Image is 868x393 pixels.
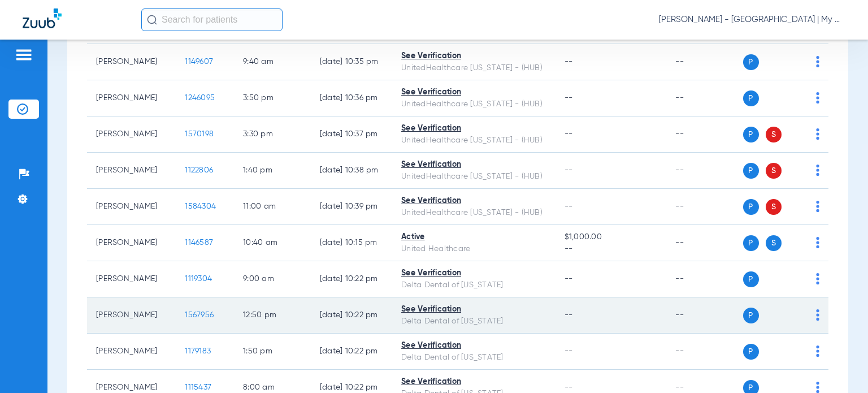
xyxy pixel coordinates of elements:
[565,383,573,391] span: --
[401,231,546,243] div: Active
[816,237,819,248] img: group-dot-blue.svg
[87,225,176,261] td: [PERSON_NAME]
[401,316,546,327] div: Delta Dental of [US_STATE]
[311,225,392,261] td: [DATE] 10:15 PM
[87,189,176,225] td: [PERSON_NAME]
[565,275,573,283] span: --
[87,334,176,370] td: [PERSON_NAME]
[401,243,546,255] div: United Healthcare
[743,163,759,179] span: P
[743,235,759,251] span: P
[185,166,213,174] span: 1122806
[766,235,782,251] span: S
[311,334,392,370] td: [DATE] 10:22 PM
[87,297,176,334] td: [PERSON_NAME]
[311,80,392,116] td: [DATE] 10:36 PM
[565,94,573,102] span: --
[766,127,782,142] span: S
[565,58,573,66] span: --
[311,116,392,153] td: [DATE] 10:37 PM
[87,116,176,153] td: [PERSON_NAME]
[401,87,546,98] div: See Verification
[185,239,213,247] span: 1146587
[401,123,546,135] div: See Verification
[234,334,311,370] td: 1:50 PM
[666,297,743,334] td: --
[15,48,33,62] img: hamburger-icon
[234,44,311,80] td: 9:40 AM
[565,130,573,138] span: --
[311,189,392,225] td: [DATE] 10:39 PM
[816,128,819,140] img: group-dot-blue.svg
[234,80,311,116] td: 3:50 PM
[311,297,392,334] td: [DATE] 10:22 PM
[666,153,743,189] td: --
[743,271,759,287] span: P
[816,201,819,212] img: group-dot-blue.svg
[666,261,743,297] td: --
[565,347,573,355] span: --
[743,54,759,70] span: P
[666,44,743,80] td: --
[565,166,573,174] span: --
[23,8,62,28] img: Zuub Logo
[743,127,759,142] span: P
[185,130,214,138] span: 1570198
[401,279,546,291] div: Delta Dental of [US_STATE]
[743,308,759,323] span: P
[311,44,392,80] td: [DATE] 10:35 PM
[816,273,819,284] img: group-dot-blue.svg
[565,202,573,210] span: --
[816,165,819,176] img: group-dot-blue.svg
[185,347,211,355] span: 1179183
[87,44,176,80] td: [PERSON_NAME]
[185,58,213,66] span: 1149607
[401,352,546,364] div: Delta Dental of [US_STATE]
[401,267,546,279] div: See Verification
[401,171,546,183] div: UnitedHealthcare [US_STATE] - (HUB)
[666,116,743,153] td: --
[234,225,311,261] td: 10:40 AM
[401,376,546,388] div: See Verification
[185,383,211,391] span: 1115437
[87,261,176,297] td: [PERSON_NAME]
[234,189,311,225] td: 11:00 AM
[234,297,311,334] td: 12:50 PM
[766,199,782,215] span: S
[185,202,216,210] span: 1584304
[401,340,546,352] div: See Verification
[816,92,819,103] img: group-dot-blue.svg
[743,344,759,360] span: P
[816,309,819,321] img: group-dot-blue.svg
[811,339,868,393] iframe: Chat Widget
[565,243,658,255] span: --
[234,261,311,297] td: 9:00 AM
[147,15,157,25] img: Search Icon
[87,153,176,189] td: [PERSON_NAME]
[401,195,546,207] div: See Verification
[234,153,311,189] td: 1:40 PM
[185,311,214,319] span: 1567956
[401,304,546,316] div: See Verification
[141,8,283,31] input: Search for patients
[659,14,845,25] span: [PERSON_NAME] - [GEOGRAPHIC_DATA] | My Community Dental Centers
[565,311,573,319] span: --
[666,189,743,225] td: --
[666,334,743,370] td: --
[185,275,212,283] span: 1119304
[401,159,546,171] div: See Verification
[401,98,546,110] div: UnitedHealthcare [US_STATE] - (HUB)
[666,80,743,116] td: --
[87,80,176,116] td: [PERSON_NAME]
[234,116,311,153] td: 3:30 PM
[666,225,743,261] td: --
[401,50,546,62] div: See Verification
[401,62,546,74] div: UnitedHealthcare [US_STATE] - (HUB)
[565,231,658,243] span: $1,000.00
[401,135,546,146] div: UnitedHealthcare [US_STATE] - (HUB)
[311,261,392,297] td: [DATE] 10:22 PM
[401,207,546,219] div: UnitedHealthcare [US_STATE] - (HUB)
[185,94,215,102] span: 1246095
[743,90,759,106] span: P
